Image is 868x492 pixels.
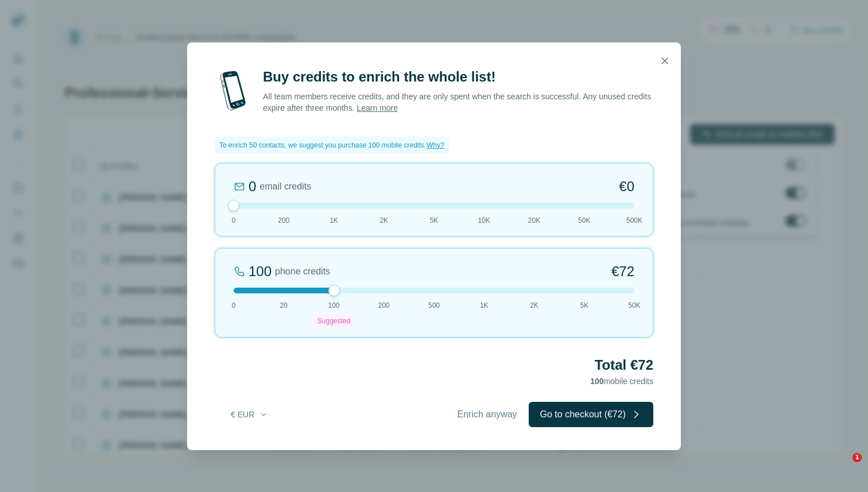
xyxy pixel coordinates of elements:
span: 20 [280,300,288,311]
h2: Total €72 [215,356,653,374]
span: mobile credits [590,377,653,386]
span: 20K [528,215,540,226]
iframe: Intercom live chat [829,453,857,481]
span: 100 [328,300,339,311]
span: 1K [330,215,338,226]
button: € EUR [223,404,276,425]
span: 1 [852,453,862,462]
span: 0 [232,215,236,226]
span: 0 [232,300,236,311]
span: Why? [427,141,444,149]
a: Learn more [356,103,398,113]
span: €0 [619,177,634,196]
p: All team members receive credits, and they are only spent when the search is successful. Any unus... [263,91,653,114]
button: Enrich anyway [446,402,529,427]
span: 1K [480,300,489,311]
span: 2K [530,300,538,311]
span: 500K [626,215,642,226]
span: To enrich 50 contacts, we suggest you purchase 100 mobile credits [219,140,424,150]
img: mobile-phone [215,68,251,114]
div: 0 [249,177,256,196]
span: 2K [379,215,388,226]
span: 10K [478,215,490,226]
span: 5K [580,300,588,311]
div: 100 [249,262,272,281]
span: phone credits [275,265,330,278]
span: 200 [278,215,289,226]
span: 200 [378,300,390,311]
span: 50K [628,300,640,311]
button: Go to checkout (€72) [529,402,653,427]
span: 100 [590,377,603,386]
span: Enrich anyway [458,408,517,421]
span: 50K [578,215,590,226]
span: 5K [430,215,439,226]
span: email credits [259,180,311,193]
span: 500 [428,300,440,311]
div: Suggested [314,314,354,328]
span: €72 [611,262,634,281]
